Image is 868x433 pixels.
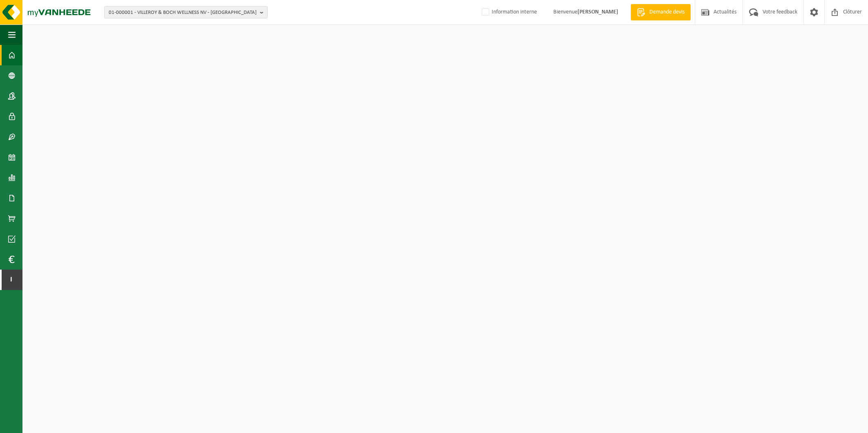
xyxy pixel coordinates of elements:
strong: [PERSON_NAME] [577,9,618,15]
label: Information interne [480,6,537,18]
span: I [8,270,14,290]
span: Demande devis [647,8,687,16]
a: Demande devis [631,4,691,20]
button: 01-000001 - VILLEROY & BOCH WELLNESS NV - [GEOGRAPHIC_DATA] [104,6,268,18]
span: 01-000001 - VILLEROY & BOCH WELLNESS NV - [GEOGRAPHIC_DATA] [109,7,257,19]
